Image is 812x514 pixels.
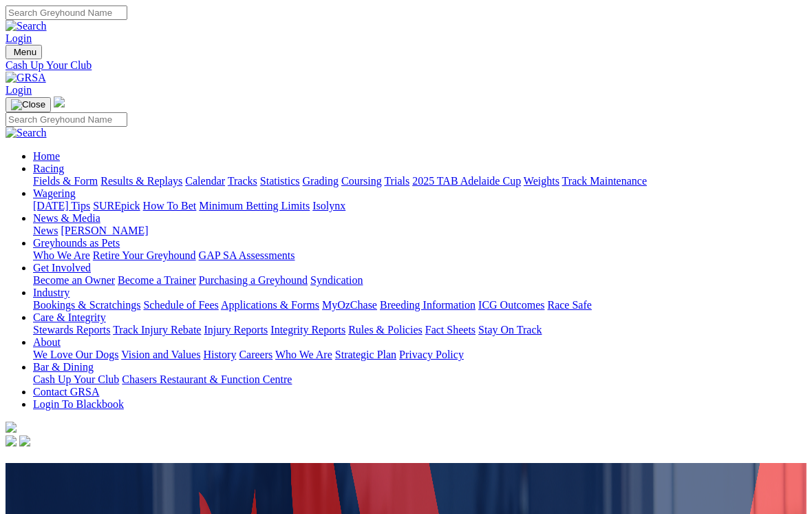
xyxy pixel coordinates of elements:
[33,212,100,224] a: News & Media
[61,225,148,236] a: [PERSON_NAME]
[478,299,544,311] a: ICG Outcomes
[54,96,65,107] img: logo-grsa-white.png
[547,299,591,311] a: Race Safe
[33,187,76,199] a: Wagering
[143,299,218,311] a: Schedule of Fees
[6,6,127,20] input: Search
[322,299,377,311] a: MyOzChase
[270,324,345,336] a: Integrity Reports
[303,175,339,187] a: Grading
[348,324,423,336] a: Rules & Policies
[275,349,332,360] a: Who We Are
[185,175,225,187] a: Calendar
[199,274,308,286] a: Purchasing a Greyhound
[33,373,806,386] div: Bar & Dining
[199,249,295,261] a: GAP SA Assessments
[33,237,120,249] a: Greyhounds as Pets
[33,274,115,286] a: Become an Owner
[33,287,70,298] a: Industry
[33,200,806,212] div: Wagering
[260,175,300,187] a: Statistics
[33,225,58,236] a: News
[33,361,94,373] a: Bar & Dining
[239,349,273,360] a: Careers
[93,249,196,261] a: Retire Your Greyhound
[33,299,140,311] a: Bookings & Scratchings
[33,299,806,311] div: Industry
[6,97,51,112] button: Toggle navigation
[6,112,127,127] input: Search
[6,84,32,96] a: Login
[310,274,363,286] a: Syndication
[335,349,396,360] a: Strategic Plan
[33,175,98,187] a: Fields & Form
[113,324,201,336] a: Track Injury Rebate
[19,435,30,446] img: twitter.svg
[93,200,140,212] a: SUREpick
[6,20,47,32] img: Search
[33,274,806,287] div: Get Involved
[6,72,46,84] img: GRSA
[380,299,476,311] a: Breeding Information
[221,299,319,311] a: Applications & Forms
[33,225,806,237] div: News & Media
[33,398,124,410] a: Login To Blackbook
[33,249,806,262] div: Greyhounds as Pets
[412,175,521,187] a: 2025 TAB Adelaide Cup
[33,349,806,361] div: About
[33,311,106,323] a: Care & Integrity
[11,99,45,110] img: Close
[118,274,196,286] a: Become a Trainer
[33,262,91,274] a: Get Involved
[33,336,61,348] a: About
[33,324,806,336] div: Care & Integrity
[33,200,90,212] a: [DATE] Tips
[33,163,64,174] a: Racing
[33,373,119,385] a: Cash Up Your Club
[204,324,268,336] a: Injury Reports
[33,150,60,162] a: Home
[6,435,17,446] img: facebook.svg
[203,349,236,360] a: History
[524,175,559,187] a: Weights
[100,175,182,187] a: Results & Replays
[122,373,292,385] a: Chasers Restaurant & Function Centre
[6,45,42,59] button: Toggle navigation
[121,349,200,360] a: Vision and Values
[6,127,47,139] img: Search
[384,175,409,187] a: Trials
[33,324,110,336] a: Stewards Reports
[341,175,382,187] a: Coursing
[6,32,32,44] a: Login
[228,175,257,187] a: Tracks
[312,200,345,212] a: Isolynx
[425,324,476,336] a: Fact Sheets
[33,349,118,360] a: We Love Our Dogs
[33,175,806,187] div: Racing
[33,249,90,261] a: Who We Are
[399,349,464,360] a: Privacy Policy
[478,324,542,336] a: Stay On Track
[143,200,197,212] a: How To Bet
[14,47,36,57] span: Menu
[6,422,17,433] img: logo-grsa-white.png
[199,200,310,212] a: Minimum Betting Limits
[33,386,99,398] a: Contact GRSA
[6,59,806,72] a: Cash Up Your Club
[562,175,647,187] a: Track Maintenance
